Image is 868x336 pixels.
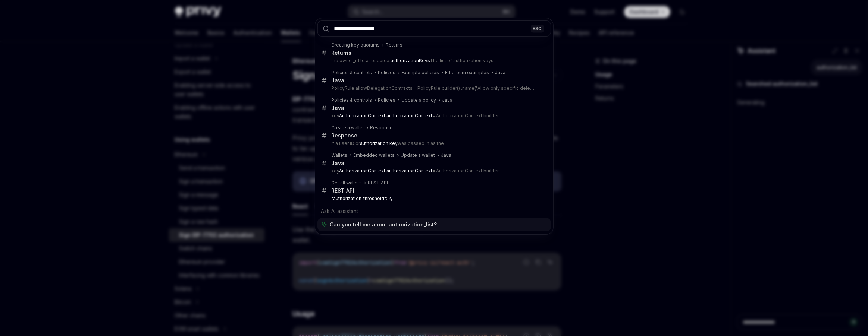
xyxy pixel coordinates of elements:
div: Java [332,77,345,84]
div: Update a wallet [401,152,435,158]
div: Update a policy [402,97,436,103]
div: Wallets [332,152,348,158]
span: Can you tell me about authorization_list? [330,221,437,228]
div: Create a wallet [332,125,364,131]
div: Policies [378,70,396,76]
p: If a user ID or was passed in as the [332,140,535,146]
div: Policies & controls [332,97,372,103]
b: authorization key [360,140,398,146]
div: Java [441,152,452,158]
div: Policies [378,97,396,103]
b: "authorization_threshold": 2, [332,196,392,201]
div: Example policies [402,70,439,76]
div: Java [332,105,345,111]
div: Ethereum examples [445,70,489,76]
p: the owner_id to a resource. The list of authorization keys [332,58,535,64]
b: authorizationKeys [391,58,430,63]
div: Java [332,160,345,167]
div: Get all wallets [332,180,362,186]
div: Policies & controls [332,70,372,76]
div: Returns [332,50,352,56]
div: Returns [386,42,403,48]
p: key = AuthorizationContext.builder [332,168,535,174]
div: Java [495,70,506,76]
div: Response [332,132,358,139]
b: AuthorizationContext authorizationContext [339,168,433,174]
div: Creating key quorums [332,42,380,48]
div: REST API [332,187,355,194]
b: AuthorizationContext authorizationContext [339,113,433,118]
div: REST API [368,180,388,186]
div: Embedded wallets [354,152,395,158]
p: PolicyRule allowDelegationContracts = PolicyRule.builder() .name("Allow only specific delegation [332,85,535,91]
div: ESC [531,25,544,32]
div: Java [442,97,453,103]
p: key = AuthorizationContext.builder [332,113,535,119]
div: Response [370,125,393,131]
div: Ask AI assistant [317,205,551,218]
